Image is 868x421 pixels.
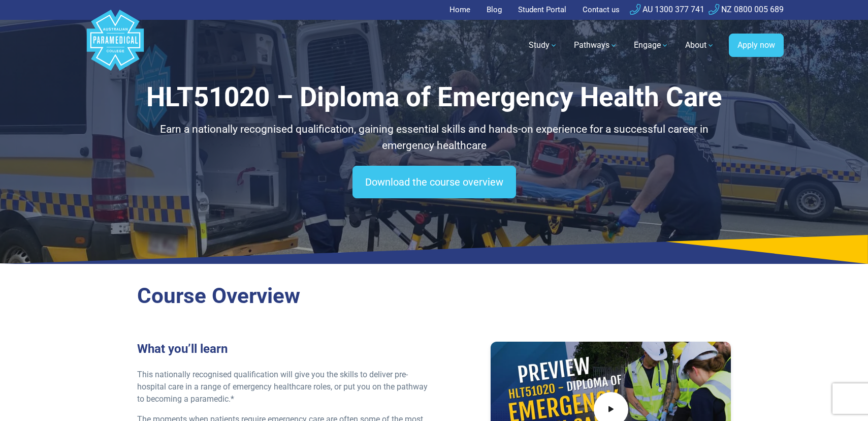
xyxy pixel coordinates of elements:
[523,31,564,59] a: Study
[729,34,784,57] a: Apply now
[137,342,428,356] h3: What you’ll learn
[352,166,516,198] a: Download the course overview
[137,122,731,154] p: Earn a nationally recognised qualification, gaining essential skills and hands-on experience for ...
[568,31,624,59] a: Pathways
[679,31,721,59] a: About
[137,81,731,113] h1: HLT51020 – Diploma of Emergency Health Care
[85,20,146,71] a: Australian Paramedical College
[630,5,704,14] a: AU 1300 377 741
[628,31,675,59] a: Engage
[137,369,428,405] p: This nationally recognised qualification will give you the skills to deliver pre-hospital care in...
[137,283,731,309] h2: Course Overview
[709,5,784,14] a: NZ 0800 005 689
